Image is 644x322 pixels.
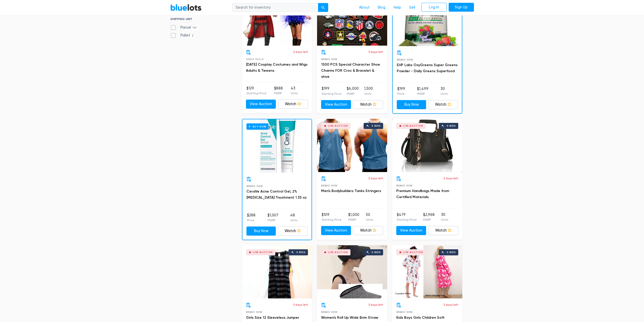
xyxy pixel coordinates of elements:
p: Units [290,218,297,222]
span: Brand New [321,184,338,187]
a: Watch [428,100,458,109]
a: Buy Now [242,119,311,173]
p: Units [291,91,298,96]
div: Live Auction [403,251,423,254]
li: $199 [397,86,405,96]
li: $1,007 [267,213,278,223]
li: 48 [290,213,297,223]
li: $6,000 [347,86,359,96]
div: 0 bids [371,251,381,254]
div: 0 bids [296,251,305,254]
h6: SHIPPING UNIT [170,17,231,23]
li: $1,000 [348,212,359,222]
p: MSRP [274,91,283,96]
span: Brand New [246,311,262,313]
div: 0 bids [447,125,456,127]
p: MSRP [267,218,278,222]
a: BlueLots [170,4,202,11]
p: 3 days left [443,176,458,181]
p: Units [441,91,448,96]
p: MSRP [348,217,359,222]
label: Parcel [170,25,198,30]
span: Brand New [396,184,413,187]
li: 30 [441,86,448,96]
span: Brand New [321,311,338,313]
p: Price [247,218,256,222]
input: Search for inventory [232,3,318,12]
li: $109 [322,212,342,222]
a: View Auction [321,226,351,235]
a: Blog [374,3,389,12]
li: 1,500 [364,86,373,96]
a: View Auction [396,226,426,235]
p: Starting Price [246,91,266,96]
span: 141 [191,26,198,30]
a: Buy Now [246,226,276,236]
span: Brand New [321,58,338,61]
label: Pallet [170,33,195,38]
p: 3 days left [293,302,308,307]
p: MSRP [347,91,359,96]
a: EHP Labs OxyGreens Super Greens Powder - Daily Greens Superfood [397,63,458,73]
div: Live Auction [328,251,348,254]
h6: Buy Now [246,123,268,130]
li: $1,499 [417,86,428,96]
div: Live Auction [328,125,348,127]
a: Men's Bodybuilders Tanks Stringers [321,189,381,193]
p: Starting Price [322,91,342,96]
a: Watch [428,226,458,235]
p: Units [364,91,373,96]
p: MSRP [423,217,435,222]
a: [DATE] Cosplay Costumes and Wigs Adults & Tweens [246,62,307,73]
li: 50 [366,212,373,222]
p: 3 days left [368,176,383,181]
li: $888 [274,86,283,96]
a: CeraVe Acne Control Gel, 2% [MEDICAL_DATA] Treatment 1.35 oz [246,189,307,200]
li: 43 [291,86,298,96]
p: 3 days left [293,50,308,54]
p: Starting Price [397,217,417,222]
li: $2,968 [423,212,435,222]
a: Log In [421,3,447,12]
div: Live Auction [253,251,273,254]
a: View Auction [246,100,276,109]
span: Brand New [246,185,263,187]
a: Watch [353,226,383,235]
p: Units [441,217,448,222]
span: Shelf Pulls [246,58,264,61]
a: Live Auction 0 bids [392,119,462,172]
a: View Auction [321,100,351,109]
p: 3 days left [368,302,383,307]
p: 3 days left [368,50,383,54]
p: Units [366,217,373,222]
a: About [355,3,374,12]
p: Price [397,91,405,96]
a: Sell [405,3,419,12]
a: Watch [278,100,308,109]
li: $199 [322,86,342,96]
a: Live Auction 0 bids [317,119,387,172]
span: Brand New [397,58,413,61]
p: 3 days left [443,302,458,307]
p: Starting Price [322,217,342,222]
div: Live Auction [403,125,423,127]
p: MSRP [417,91,428,96]
a: Live Auction 0 bids [317,245,387,298]
div: 0 bids [371,125,381,127]
li: $129 [246,86,266,96]
a: Help [389,3,405,12]
li: $479 [397,212,417,222]
li: $288 [247,213,256,223]
li: 30 [441,212,448,222]
span: 2 [190,34,195,38]
span: Brand New [396,311,413,313]
div: 0 bids [447,251,456,254]
a: Watch [353,100,383,109]
a: Live Auction 0 bids [392,245,462,298]
a: Sign Up [449,3,474,12]
a: Premium Handbags Made from Certified Materials [396,189,449,199]
a: 1500 PCS Special Character Shoe Charms FOR Croc & Bracelet & shoe [321,62,380,79]
a: Watch [278,226,307,236]
a: Buy Now [397,100,426,109]
a: Live Auction 0 bids [242,245,312,298]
